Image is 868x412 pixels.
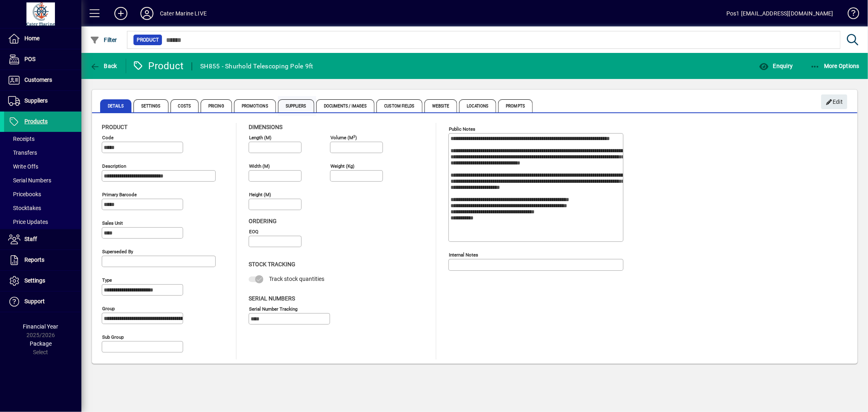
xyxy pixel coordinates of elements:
mat-label: Volume (m ) [330,135,357,140]
span: Edit [826,95,843,109]
mat-label: Internal Notes [449,252,478,258]
span: Products [24,118,48,125]
div: Product [132,59,184,72]
a: Suppliers [4,91,81,111]
span: Write Offs [8,163,38,170]
a: Pricebooks [4,187,81,201]
span: Dimensions [249,124,282,130]
span: Support [24,298,45,305]
span: Suppliers [278,99,314,112]
a: Settings [4,271,81,291]
a: Transfers [4,146,81,160]
button: Back [88,59,119,73]
span: Package [30,340,52,347]
span: Documents / Images [316,99,375,112]
span: Back [90,63,117,69]
span: Serial Numbers [249,295,295,302]
span: Filter [90,37,117,43]
a: Home [4,28,81,49]
mat-label: Type [102,277,112,283]
span: Settings [133,99,168,112]
a: Reports [4,250,81,270]
mat-label: Width (m) [249,163,270,169]
app-page-header-button: Back [81,59,126,73]
a: Support [4,291,81,312]
span: Staff [24,236,37,242]
mat-label: Code [102,135,114,140]
span: Details [100,99,131,112]
span: Receipts [8,136,35,142]
span: Product [137,36,159,44]
mat-label: Height (m) [249,192,271,197]
button: Profile [134,6,160,21]
span: Locations [459,99,496,112]
a: Knowledge Base [842,2,858,28]
div: Cater Marine LIVE [160,7,207,20]
button: Add [108,6,134,21]
span: Enquiry [759,63,793,69]
span: Stocktakes [8,205,41,211]
mat-label: EOQ [249,229,258,234]
span: Website [424,99,457,112]
sup: 3 [353,134,355,138]
mat-label: Sales unit [102,220,123,226]
mat-label: Sub group [102,334,124,340]
a: Receipts [4,132,81,146]
a: Stocktakes [4,201,81,215]
a: Staff [4,229,81,250]
a: POS [4,49,81,70]
mat-label: Public Notes [449,126,475,132]
mat-label: Weight (Kg) [330,163,354,169]
button: Edit [821,94,847,109]
span: Pricebooks [8,191,41,197]
span: Costs [171,99,199,112]
mat-label: Superseded by [102,249,133,254]
span: Transfers [8,149,37,156]
span: Settings [24,277,45,284]
div: Pos1 [EMAIL_ADDRESS][DOMAIN_NAME] [726,7,833,20]
span: Custom Fields [376,99,422,112]
button: More Options [808,59,862,73]
span: Ordering [249,218,277,224]
mat-label: Serial Number tracking [249,306,297,311]
span: Financial Year [23,323,59,330]
mat-label: Length (m) [249,135,271,140]
span: Serial Numbers [8,177,51,184]
mat-label: Description [102,163,126,169]
a: Price Updates [4,215,81,229]
a: Customers [4,70,81,90]
mat-label: Primary barcode [102,192,137,197]
span: Customers [24,77,52,83]
span: Pricing [201,99,232,112]
div: SH855 - Shurhold Telescoping Pole 9ft [200,60,313,73]
button: Enquiry [757,59,795,73]
a: Write Offs [4,160,81,173]
span: More Options [810,63,860,69]
span: POS [24,56,35,62]
span: Prompts [498,99,533,112]
mat-label: Group [102,306,115,311]
span: Track stock quantities [269,276,324,282]
span: Suppliers [24,97,48,104]
a: Serial Numbers [4,173,81,187]
span: Promotions [234,99,276,112]
span: Product [102,124,127,130]
span: Reports [24,256,44,263]
span: Price Updates [8,219,48,225]
button: Filter [88,33,119,47]
span: Stock Tracking [249,261,295,267]
span: Home [24,35,39,42]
